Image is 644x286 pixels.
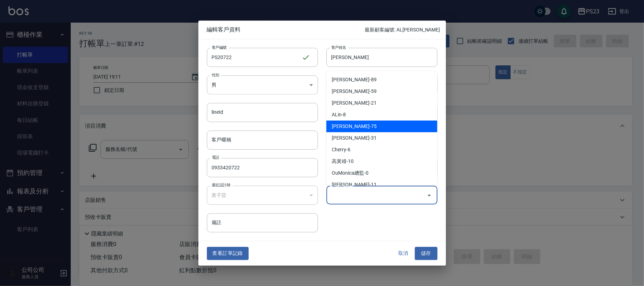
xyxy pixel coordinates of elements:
[331,45,346,50] label: 客戶姓名
[207,186,318,205] div: 黃子芸
[207,75,318,94] div: 男
[415,247,437,260] button: 儲存
[207,247,249,260] button: 查看訂單記錄
[326,121,437,132] li: [PERSON_NAME]-75
[326,167,437,179] li: OuMonica總監-0
[392,247,415,260] button: 取消
[365,26,440,34] p: 最新顧客編號: AL[PERSON_NAME]
[212,155,219,160] label: 電話
[326,144,437,156] li: Cherry-6
[326,109,437,121] li: ALin-8
[212,182,230,188] label: 最近設計師
[212,45,227,50] label: 客戶編號
[326,74,437,86] li: [PERSON_NAME]-89
[326,97,437,109] li: [PERSON_NAME]-21
[326,179,437,191] li: [PERSON_NAME]-11
[207,26,365,33] span: 編輯客戶資料
[326,132,437,144] li: [PERSON_NAME]-31
[326,156,437,167] li: 高黃靖-10
[326,86,437,97] li: [PERSON_NAME]-59
[212,72,219,77] label: 性別
[424,189,435,201] button: Close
